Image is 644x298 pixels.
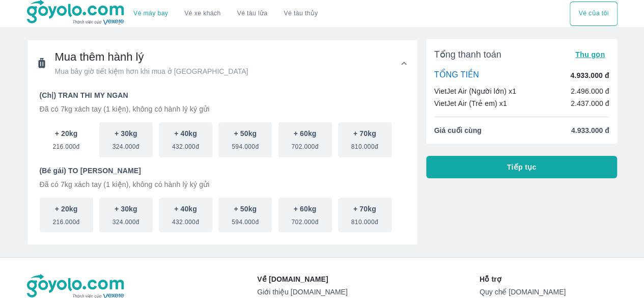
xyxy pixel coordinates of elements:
button: Thu gọn [571,47,609,62]
button: + 60kg702.000đ [278,122,332,157]
button: + 70kg810.000đ [338,198,391,233]
span: 432.000đ [172,214,199,226]
button: + 30kg324.000đ [99,122,153,157]
a: Vé tàu lửa [229,2,276,26]
p: + 40kg [174,204,197,214]
p: Đã có 7kg xách tay (1 kiện), không có hành lý ký gửi [40,179,405,189]
p: 2.496.000 đ [571,86,609,96]
div: scrollable baggage options [40,198,405,233]
p: Về [DOMAIN_NAME] [257,274,347,284]
p: + 30kg [115,204,137,214]
p: + 70kg [353,128,376,139]
button: + 20kg216.000đ [40,198,93,233]
div: Mua thêm hành lýMua bây giờ tiết kiệm hơn khi mua ở [GEOGRAPHIC_DATA] [27,87,417,245]
p: VietJet Air (Người lớn) x1 [434,86,516,96]
div: scrollable baggage options [40,122,405,157]
p: Đã có 7kg xách tay (1 kiện), không có hành lý ký gửi [40,104,405,114]
button: + 60kg702.000đ [278,198,332,233]
button: + 70kg810.000đ [338,122,391,157]
span: 594.000đ [232,214,259,226]
span: 4.933.000 đ [571,125,609,136]
p: 4.933.000 đ [570,70,609,80]
button: + 50kg594.000đ [218,122,272,157]
a: Vé xe khách [184,10,220,17]
p: TỔNG TIỀN [434,70,479,81]
div: choose transportation mode [125,2,326,26]
span: 702.000đ [291,214,318,226]
button: + 40kg432.000đ [159,122,212,157]
button: + 20kg216.000đ [40,122,93,157]
span: 432.000đ [172,139,199,151]
p: + 20kg [55,128,78,139]
span: 810.000đ [351,139,378,151]
span: 216.000đ [52,214,79,226]
button: + 30kg324.000đ [99,198,153,233]
p: + 60kg [294,204,317,214]
p: + 20kg [55,204,78,214]
button: Vé của tôi [570,2,617,26]
span: 594.000đ [232,139,259,151]
a: Giới thiệu [DOMAIN_NAME] [257,288,347,296]
p: + 50kg [234,204,257,214]
div: choose transportation mode [570,2,617,26]
button: + 50kg594.000đ [218,198,272,233]
p: VietJet Air (Trẻ em) x1 [434,98,507,109]
button: Vé tàu thủy [275,2,326,26]
a: Quy chế [DOMAIN_NAME] [480,288,618,296]
p: + 60kg [294,128,317,139]
p: (Chị) TRAN THI MY NGAN [40,90,405,100]
span: 324.000đ [113,139,139,151]
p: Hỗ trợ [480,274,618,284]
div: Mua thêm hành lýMua bây giờ tiết kiệm hơn khi mua ở [GEOGRAPHIC_DATA] [27,40,417,87]
p: 2.437.000 đ [571,98,609,109]
p: + 30kg [115,128,137,139]
span: 324.000đ [113,214,139,226]
p: (Bé gái) TO [PERSON_NAME] [40,166,405,176]
button: Tiếp tục [426,156,618,178]
span: 216.000đ [52,139,79,151]
span: Mua thêm hành lý [55,50,248,64]
span: 702.000đ [291,139,318,151]
span: Mua bây giờ tiết kiệm hơn khi mua ở [GEOGRAPHIC_DATA] [55,66,248,76]
p: + 70kg [353,204,376,214]
span: Tổng thanh toán [434,48,501,61]
span: 810.000đ [351,214,378,226]
span: Thu gọn [575,50,605,59]
button: + 40kg432.000đ [159,198,212,233]
p: + 40kg [174,128,197,139]
span: Giá cuối cùng [434,125,482,136]
p: + 50kg [234,128,257,139]
span: Tiếp tục [507,162,537,172]
a: Vé máy bay [133,10,168,17]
